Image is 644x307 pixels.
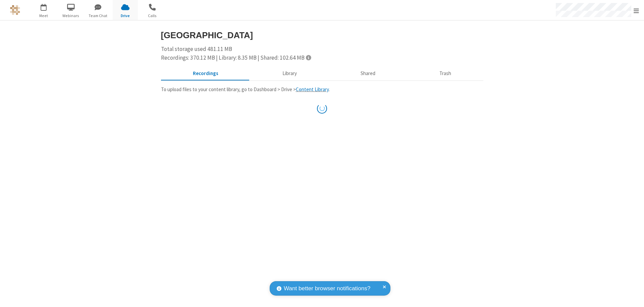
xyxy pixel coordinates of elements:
img: QA Selenium DO NOT DELETE OR CHANGE [10,5,20,15]
span: Webinars [58,13,84,19]
div: Recordings: 370.12 MB | Library: 8.35 MB | Shared: 102.64 MB [161,54,483,62]
p: To upload files to your content library, go to Dashboard > Drive > . [161,86,483,94]
button: Recorded meetings [161,67,251,80]
button: Trash [408,67,483,80]
span: Want better browser notifications? [284,284,370,293]
span: Meet [31,13,56,19]
div: Total storage used 481.11 MB [161,45,483,62]
button: Shared during meetings [329,67,408,80]
button: Content library [250,67,329,80]
span: Totals displayed include files that have been moved to the trash. [306,55,311,60]
span: Team Chat [86,13,111,19]
a: Content Library [296,86,329,93]
h3: [GEOGRAPHIC_DATA] [161,30,483,40]
iframe: Chat [627,290,639,302]
span: Drive [113,13,138,19]
span: Calls [140,13,165,19]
